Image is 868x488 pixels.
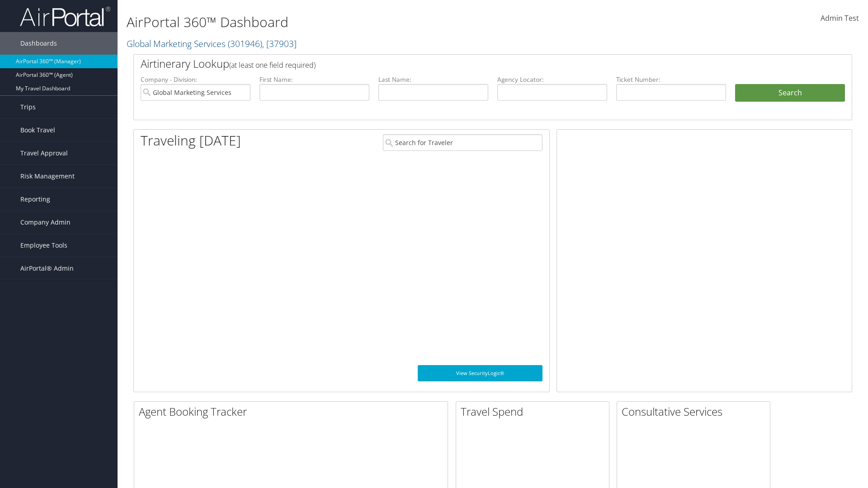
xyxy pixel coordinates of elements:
[20,234,67,257] span: Employee Tools
[228,38,262,50] span: ( 301946 )
[20,96,36,118] span: Trips
[259,75,369,84] label: First Name:
[20,211,71,234] span: Company Admin
[139,404,448,419] h2: Agent Booking Tracker
[20,32,57,55] span: Dashboards
[20,188,50,211] span: Reporting
[229,60,316,70] span: (at least one field required)
[141,75,250,84] label: Company - Division:
[821,13,859,23] span: Admin Test
[383,134,542,151] input: Search for Traveler
[141,56,785,71] h2: Airtinerary Lookup
[461,404,609,419] h2: Travel Spend
[20,119,55,141] span: Book Travel
[20,257,74,280] span: AirPortal® Admin
[262,38,297,50] span: , [ 37903 ]
[418,365,542,381] a: View SecurityLogic®
[127,13,615,32] h1: AirPortal 360™ Dashboard
[622,404,770,419] h2: Consultative Services
[616,75,726,84] label: Ticket Number:
[127,38,297,50] a: Global Marketing Services
[141,131,241,150] h1: Traveling [DATE]
[735,84,845,102] button: Search
[20,6,110,27] img: airportal-logo.png
[821,5,859,33] a: Admin Test
[20,142,68,164] span: Travel Approval
[378,75,488,84] label: Last Name:
[497,75,607,84] label: Agency Locator:
[20,165,75,188] span: Risk Management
